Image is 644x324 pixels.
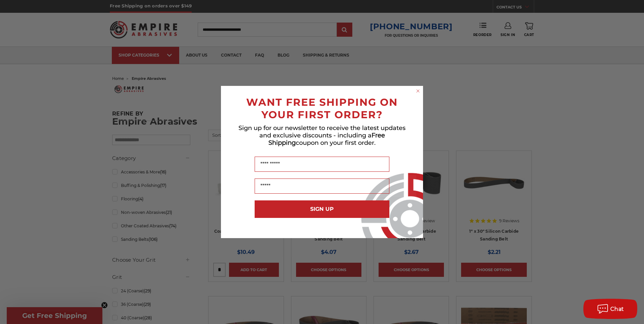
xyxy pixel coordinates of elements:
[610,306,624,312] span: Chat
[415,88,421,94] button: Close dialog
[238,124,406,147] span: Sign up for our newsletter to receive the latest updates and exclusive discounts - including a co...
[246,96,398,121] span: WANT FREE SHIPPING ON YOUR FIRST ORDER?
[255,179,389,194] input: Email
[583,299,637,319] button: Chat
[255,200,389,218] button: SIGN UP
[268,132,385,147] span: Free Shipping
